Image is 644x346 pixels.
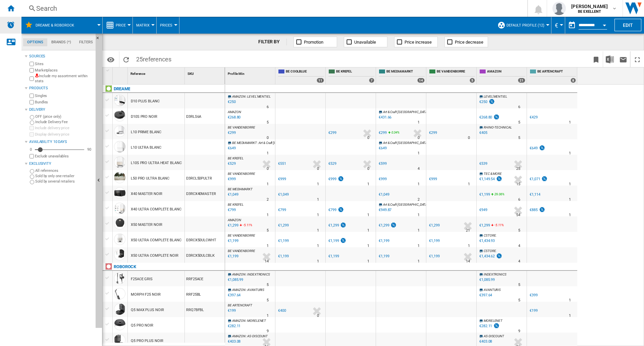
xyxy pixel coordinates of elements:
[478,176,502,183] div: €1,149.54
[479,293,492,297] div: €397.64
[246,95,271,98] span: : LEVEL'MENTIEL
[131,186,162,202] div: X40 MASTER NOIR
[530,308,538,313] div: €199
[537,69,576,75] span: BE ARTENCRAFT
[267,196,269,203] div: Delivery Time : 2 days
[114,85,130,93] div: Click to filter on that brand
[116,17,129,34] button: Price
[277,253,288,260] div: €1,199
[616,51,630,67] button: Send this report by email
[86,147,93,152] div: 90
[104,53,117,65] button: Options
[552,2,566,15] img: profile.jpg
[47,38,75,46] md-tab-item: Brands (*)
[327,222,346,229] div: €1,299
[391,130,395,138] i: %
[569,196,571,203] div: Delivery Time : 1 day
[228,187,253,191] span: BE MEDIAMARKT
[29,107,93,112] div: Delivery
[518,196,520,203] div: Delivery Time : 6 days
[336,69,374,75] span: BE KREFEL
[378,160,387,167] div: €599
[571,3,608,10] span: [PERSON_NAME]
[428,176,437,183] div: €999
[518,104,520,110] div: Delivery Time : 6 days
[30,94,34,98] input: Singles
[328,223,339,228] div: €1,299
[30,180,34,184] input: Sold by several retailers
[386,69,425,75] span: BE MEDIAMARKT
[317,181,319,188] div: Delivery Time : 1 day
[227,130,236,136] div: Last updated : Monday, 25 August 2025 10:10
[478,238,495,244] div: €1,434.93
[327,130,336,136] div: €299
[484,172,502,176] span: TEC & MORE
[468,135,470,141] div: Delivery Time : 0 day
[131,140,161,155] div: L10 ULTRA BLANC
[631,51,644,67] button: Maximize
[484,126,512,129] span: RHINO-TECHNICAL
[529,307,538,314] div: €199
[494,192,502,196] span: 29.06
[131,155,182,171] div: L10S PRO ULTRA HEAT BLANC
[35,168,93,173] label: All references
[378,253,389,260] div: €1,199
[516,181,520,188] div: Delivery Time : 15 days
[131,109,157,125] div: D10S PRO NOIR
[35,61,93,66] label: Sites
[378,130,387,136] div: €299
[417,78,425,83] div: 14 offers sold by BE MEDIAMARKT
[328,254,339,258] div: €1,199
[428,253,439,260] div: €1,199
[487,69,525,75] span: AMAZON
[429,254,439,258] div: €1,199
[35,93,93,98] label: Singles
[232,95,245,98] span: AMAZON
[136,17,153,34] div: Matrix
[29,86,93,91] div: Products
[529,145,545,152] div: €649
[541,176,548,182] img: promotionV3.png
[328,208,336,212] div: €799
[96,34,104,46] button: Hide
[30,115,34,119] input: OFF (price only)
[30,68,34,72] input: Marketplaces
[367,165,369,172] div: Delivery Time : 0 day
[278,308,286,313] div: €400
[569,119,571,126] div: Delivery Time : 1 day
[479,115,492,119] div: €268.80
[327,238,346,244] div: €1,199
[337,176,344,182] img: promotionV3.png
[479,278,495,282] div: €1,085.99
[278,192,288,197] div: €1,049
[478,67,527,84] div: AMAZON 21 offers sold by AMAZON
[569,150,571,157] div: Delivery Time : 1 day
[488,99,495,104] img: promotionV3.png
[30,120,34,125] input: Include Delivery Fee
[478,114,500,121] div: €268.80
[429,223,439,228] div: €1,299
[30,132,34,137] input: Display delivery price
[340,238,346,243] img: promotionV3.png
[418,196,420,203] div: Delivery Time : 2 days
[30,75,34,83] input: Include my assortment within stats
[379,192,389,197] div: €1,049
[267,104,269,110] div: Delivery Time : 6 days
[354,40,376,45] span: Unavailable
[428,238,439,244] div: €1,199
[278,161,286,166] div: €551
[429,239,439,243] div: €1,199
[226,67,275,78] div: Sort None
[143,56,171,63] span: references
[529,191,540,198] div: €1,114
[589,51,603,67] button: Bookmark this report
[369,78,374,83] div: 7 offers sold by BE KREFEL
[379,254,389,258] div: €1,199
[185,108,225,124] div: D3RLS6A
[479,254,495,258] div: €1,434.62
[278,177,286,181] div: €999
[478,99,495,105] div: €250
[530,192,540,197] div: €1,114
[555,17,561,34] button: €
